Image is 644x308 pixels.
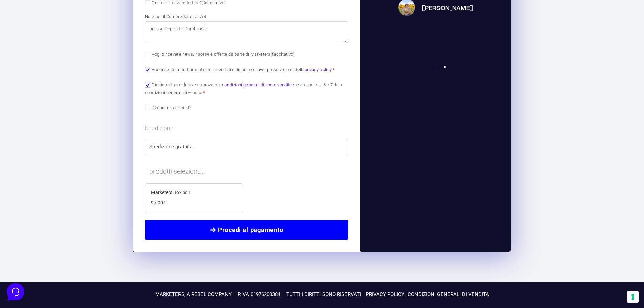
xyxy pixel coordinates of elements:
[149,143,344,151] label: Spedizione gratuita
[222,82,292,87] a: condizioni generali di uso e vendita
[444,66,446,68] span: Go to slide 4
[271,52,295,57] span: (facoltativo)
[151,200,166,205] span: 97,00
[5,282,26,302] iframe: Customerly Messenger Launcher
[20,227,32,233] p: Home
[188,190,191,195] span: 1
[182,14,206,19] span: (facoltativo)
[44,61,100,66] span: Inizia una conversazione
[202,0,226,5] span: (facoltativo)
[32,38,46,51] img: dark
[11,38,24,51] img: dark
[145,0,226,5] label: Desideri ricevere fattura?
[145,124,348,133] h3: Spedizione
[145,165,348,183] h3: I prodotti selezionati
[47,217,89,233] button: Messaggi
[88,217,130,233] button: Aiuto
[145,82,343,95] label: Dichiaro di aver letto e approvato le e le clausole n. 6 e 7 delle condizioni generali di vendita
[11,57,124,70] button: Inizia una conversazione
[72,84,124,89] a: Apri Centro Assistenza
[133,291,511,299] p: MARKETERS, A REBEL COMPANY – P.IVA 01976200384 – TUTTI I DIRITTI SONO RISERVATI – –
[145,67,335,72] label: Acconsento al trattamento dei miei dati e dichiaro di aver preso visione della
[58,227,77,233] p: Messaggi
[151,190,182,195] span: Marketers Box
[145,67,150,72] input: Acconsento al trattamento dei miei dati e dichiaro di aver preso visione dellaprivacy policy
[422,4,473,13] span: [PERSON_NAME]
[22,38,35,51] img: dark
[15,98,111,105] input: Cerca un articolo...
[431,66,433,68] span: Go to slide 2
[366,291,404,298] a: PRIVACY POLICY
[305,67,332,72] a: privacy policy
[153,105,191,110] span: Creare un account?
[145,52,295,57] label: Voglio ricevere news, risorse e offerte da parte di Marketers
[145,52,150,57] input: Voglio ricevere news, risorse e offerte da parte di Marketers(facoltativo)
[5,5,114,16] h2: Ciao da Marketers 👋
[627,291,639,303] button: Le tue preferenze relative al consenso per le tecnologie di tracciamento
[145,105,150,110] input: Creare un account?
[163,200,166,205] span: €
[425,66,427,68] span: Go to slide 1
[11,27,57,32] span: Le tue conversazioni
[145,220,348,240] a: Procedi al pagamento
[11,84,53,89] span: Trova una risposta
[437,66,439,68] span: Go to slide 3
[104,227,114,233] p: Aiuto
[145,82,150,88] input: Dichiaro di aver letto e approvato lecondizioni generali di uso e venditae le clausole n. 6 e 7 d...
[145,14,348,19] label: Note per il Corriere
[408,291,489,298] a: CONDIZIONI GENERALI DI VENDITA
[5,217,47,233] button: Home
[218,225,283,235] span: Procedi al pagamento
